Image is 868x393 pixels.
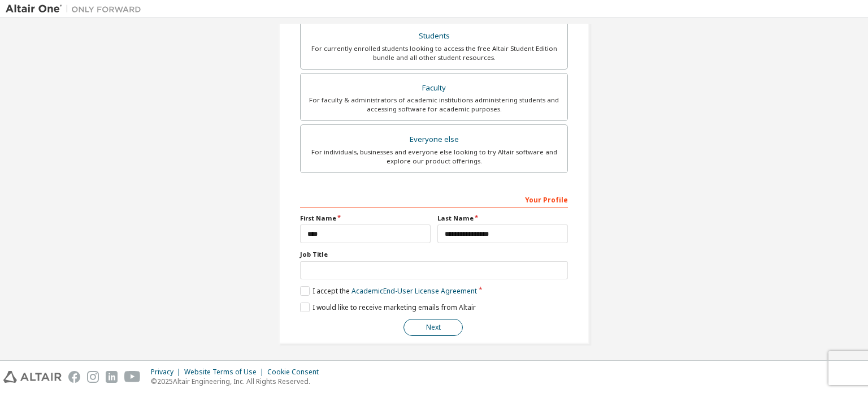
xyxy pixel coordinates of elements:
[151,368,184,377] div: Privacy
[307,132,561,148] div: Everyone else
[87,371,99,383] img: instagram.svg
[307,148,561,166] div: For individuals, businesses and everyone else looking to try Altair software and explore our prod...
[307,44,561,62] div: For currently enrolled students looking to access the free Altair Student Edition bundle and all ...
[307,96,561,114] div: For faculty & administrators of academic institutions administering students and accessing softwa...
[300,303,476,312] label: I would like to receive marketing emails from Altair
[6,3,147,15] img: Altair One
[106,371,118,383] img: linkedin.svg
[437,214,568,223] label: Last Name
[3,371,62,383] img: altair_logo.svg
[307,28,561,44] div: Students
[68,371,80,383] img: facebook.svg
[403,319,463,336] button: Next
[267,368,325,377] div: Cookie Consent
[151,377,325,386] p: © 2025 Altair Engineering, Inc. All Rights Reserved.
[300,214,431,223] label: First Name
[300,286,477,296] label: I accept the
[124,371,141,383] img: youtube.svg
[351,286,477,296] a: Academic End-User License Agreement
[300,190,568,208] div: Your Profile
[300,250,568,259] label: Job Title
[307,80,561,96] div: Faculty
[184,368,267,377] div: Website Terms of Use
